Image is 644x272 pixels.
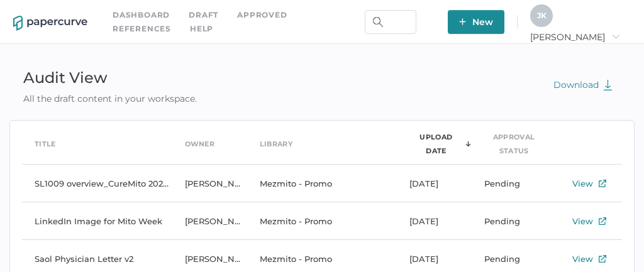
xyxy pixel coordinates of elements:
[22,202,172,240] td: LinkedIn Image for Mito Week
[572,176,593,191] div: View
[459,18,466,25] img: plus-white.e19ec114.svg
[373,17,383,27] img: search.bf03fe8b.svg
[365,10,416,34] input: Search Workspace
[448,10,504,34] button: New
[572,251,593,266] div: View
[409,130,462,158] div: Upload Date
[537,11,547,20] span: J K
[530,31,620,43] span: [PERSON_NAME]
[113,22,171,36] a: References
[553,79,613,90] span: Download
[465,141,471,147] img: sorting-arrow-down.c3f0a1d0.svg
[611,32,620,41] i: arrow_right
[247,202,397,240] td: Mezmito - Promo
[599,255,606,263] img: external-link-icon.7ec190a1.svg
[397,165,472,202] td: [DATE]
[190,22,213,36] div: help
[185,137,215,151] div: Owner
[22,165,172,202] td: SL1009 overview_CureMito 2025 congress_for PRC
[459,10,493,34] span: New
[189,8,218,22] a: Draft
[260,137,292,151] div: Library
[237,8,287,22] a: Approved
[172,165,247,202] td: [PERSON_NAME]
[472,202,547,240] td: Pending
[397,202,472,240] td: [DATE]
[247,165,397,202] td: Mezmito - Promo
[572,214,593,229] div: View
[541,73,625,97] button: Download
[472,165,547,202] td: Pending
[35,137,56,151] div: Title
[9,64,211,92] div: Audit View
[13,16,87,31] img: papercurve-logo-colour.7244d18c.svg
[484,130,543,158] div: Approval Status
[172,202,247,240] td: [PERSON_NAME]
[113,8,170,22] a: Dashboard
[599,217,606,225] img: external-link-icon.7ec190a1.svg
[9,92,211,106] div: All the draft content in your workspace.
[603,79,613,90] img: download-green.2f70a7b3.svg
[599,180,606,187] img: external-link-icon.7ec190a1.svg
